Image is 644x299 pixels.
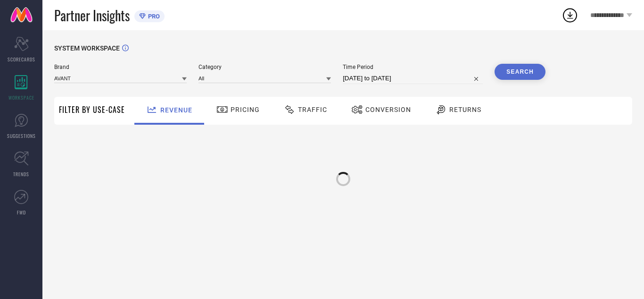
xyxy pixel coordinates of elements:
[298,106,327,113] span: Traffic
[17,209,26,216] span: FWD
[495,64,545,80] button: Search
[8,56,35,63] span: SCORECARDS
[449,106,481,113] span: Returns
[8,94,34,101] span: WORKSPACE
[7,132,36,139] span: SUGGESTIONS
[231,106,260,113] span: Pricing
[160,106,192,114] span: Revenue
[198,64,331,70] span: Category
[343,73,483,84] input: Select time period
[59,104,125,115] span: Filter By Use-Case
[561,7,578,24] div: Open download list
[13,171,29,178] span: TRENDS
[365,106,411,113] span: Conversion
[54,64,187,70] span: Brand
[54,44,120,52] span: SYSTEM WORKSPACE
[54,6,130,25] span: Partner Insights
[343,64,483,70] span: Time Period
[146,13,160,20] span: PRO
